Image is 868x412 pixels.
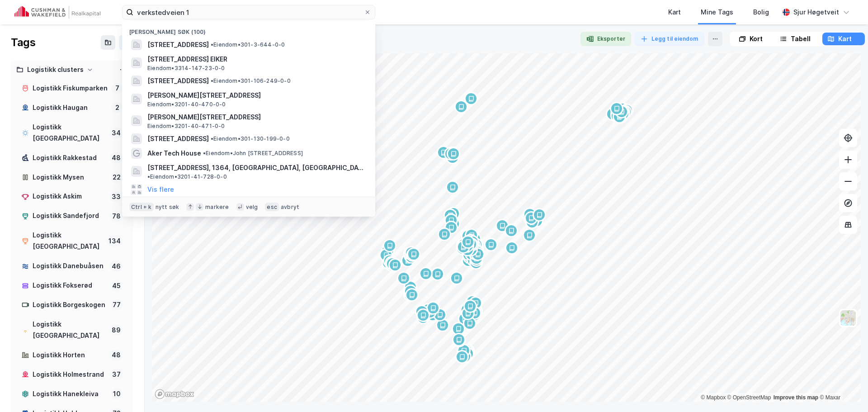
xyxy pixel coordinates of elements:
[33,369,107,380] div: Logistikk Holmestrand
[112,83,123,94] div: 7
[147,65,225,72] span: Eiendom • 3314-147-23-0-0
[16,187,128,206] a: Logistikk Askim33
[580,32,631,46] button: Eksporter
[405,288,419,302] div: Map marker
[406,248,420,262] div: Map marker
[505,224,518,237] div: Map marker
[110,280,123,291] div: 45
[405,246,418,260] div: Map marker
[463,317,476,330] div: Map marker
[462,254,475,267] div: Map marker
[16,118,128,148] a: Logistikk [GEOGRAPHIC_DATA]34
[523,228,536,242] div: Map marker
[16,226,128,256] a: Logistikk [GEOGRAPHIC_DATA]134
[281,204,299,211] div: avbryt
[613,110,626,123] div: Map marker
[383,239,396,252] div: Map marker
[750,33,763,44] div: Kort
[454,100,468,114] div: Map marker
[823,369,868,412] iframe: Chat Widget
[111,299,123,310] div: 77
[464,234,477,247] div: Map marker
[461,239,474,252] div: Map marker
[403,246,417,260] div: Map marker
[469,256,483,270] div: Map marker
[446,180,459,194] div: Map marker
[33,299,107,311] div: Logistikk Borgeskogen
[133,5,364,19] input: Søk på adresse, matrikkel, gårdeiere, leietakere eller personer
[33,280,107,291] div: Logistikk Fokserød
[33,152,106,164] div: Logistikk Rakkestad
[774,394,818,401] a: Improve this map
[27,64,84,76] div: Logistikk clusters
[533,208,546,222] div: Map marker
[524,211,538,225] div: Map marker
[460,309,473,323] div: Map marker
[16,385,128,403] a: Logistikk Hanekleiva10
[16,99,128,117] a: Logistikk Haugan2
[152,53,861,402] canvas: Map
[701,7,733,18] div: Mine Tags
[147,101,226,108] span: Eiendom • 3201-40-470-0-0
[415,305,429,318] div: Map marker
[147,54,364,65] span: [STREET_ADDRESS] EIKER
[840,309,857,327] img: Z
[388,258,402,272] div: Map marker
[461,229,475,243] div: Map marker
[211,77,291,85] span: Eiendom • 301-106-249-0-0
[147,162,364,173] span: [STREET_ADDRESS], 1364, [GEOGRAPHIC_DATA], [GEOGRAPHIC_DATA]
[16,257,128,275] a: Logistikk Danebuåsen46
[407,247,420,261] div: Map marker
[246,204,258,211] div: velg
[620,104,633,117] div: Map marker
[147,173,227,180] span: Eiendom • 3201-41-728-0-0
[16,168,128,187] a: Logistikk Mysen22
[147,148,201,159] span: Aker Tech House
[385,256,398,270] div: Map marker
[383,254,396,268] div: Map marker
[33,102,108,114] div: Logistikk Haugan
[823,369,868,412] div: Kontrollprogram for chat
[265,203,279,212] div: esc
[397,271,410,285] div: Map marker
[635,32,704,46] button: Legg til eiendom
[421,303,435,317] div: Map marker
[426,301,440,315] div: Map marker
[107,236,123,246] div: 134
[610,102,623,115] div: Map marker
[433,308,447,322] div: Map marker
[464,92,478,105] div: Map marker
[727,394,771,401] a: OpenStreetMap
[211,77,213,84] span: •
[110,261,123,272] div: 46
[416,308,430,322] div: Map marker
[495,219,509,232] div: Map marker
[129,203,154,212] div: Ctrl + k
[523,208,537,221] div: Map marker
[701,394,726,401] a: Mapbox
[438,227,451,241] div: Map marker
[110,211,123,222] div: 78
[33,260,106,272] div: Logistikk Danebuåsen
[458,312,472,326] div: Map marker
[147,39,209,50] span: [STREET_ADDRESS]
[156,204,179,211] div: nytt søk
[456,242,469,255] div: Map marker
[820,394,840,401] a: Maxar
[147,112,364,123] span: [PERSON_NAME][STREET_ADDRESS]
[16,315,128,345] a: Logistikk [GEOGRAPHIC_DATA]89
[211,41,213,48] span: •
[463,299,477,313] div: Map marker
[437,146,450,159] div: Map marker
[16,276,128,295] a: Logistikk Fokserød45
[33,319,106,341] div: Logistikk [GEOGRAPHIC_DATA]
[462,302,476,315] div: Map marker
[111,172,123,183] div: 22
[16,79,128,98] a: Logistikk Fiskumparken7
[403,288,417,302] div: Map marker
[382,256,395,270] div: Map marker
[110,369,123,380] div: 37
[11,35,35,50] div: Tags
[33,83,108,94] div: Logistikk Fiskumparken
[147,76,209,86] span: [STREET_ADDRESS]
